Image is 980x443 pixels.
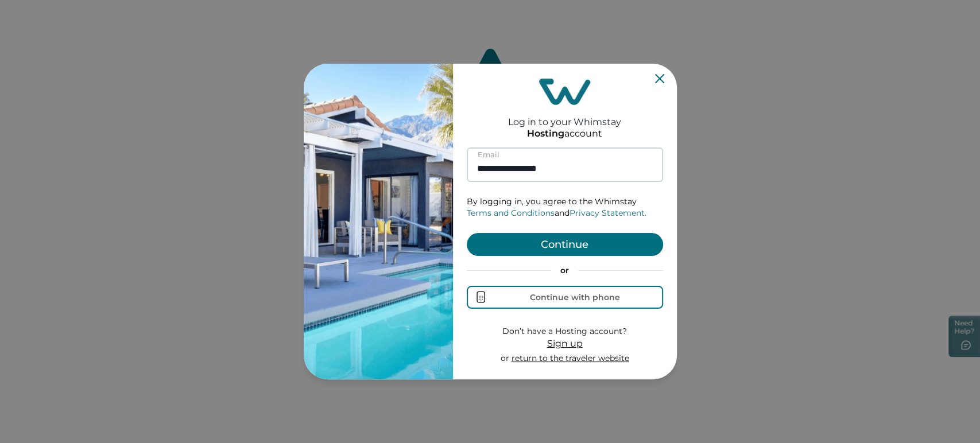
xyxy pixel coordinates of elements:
h2: Log in to your Whimstay [508,105,621,127]
p: or [467,265,663,277]
p: account [527,128,602,139]
img: auth-banner [304,64,453,379]
p: Don’t have a Hosting account? [501,326,629,337]
button: Continue [467,233,663,256]
button: Continue with phone [467,286,663,309]
a: Terms and Conditions [467,208,555,218]
p: or [501,353,629,364]
div: Continue with phone [530,293,620,302]
button: Close [655,74,664,83]
img: login-logo [539,79,591,105]
a: return to the traveler website [512,353,629,363]
p: By logging in, you agree to the Whimstay and [467,196,663,219]
p: Hosting [527,128,564,139]
a: Privacy Statement. [570,208,646,218]
span: Sign up [547,338,583,349]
